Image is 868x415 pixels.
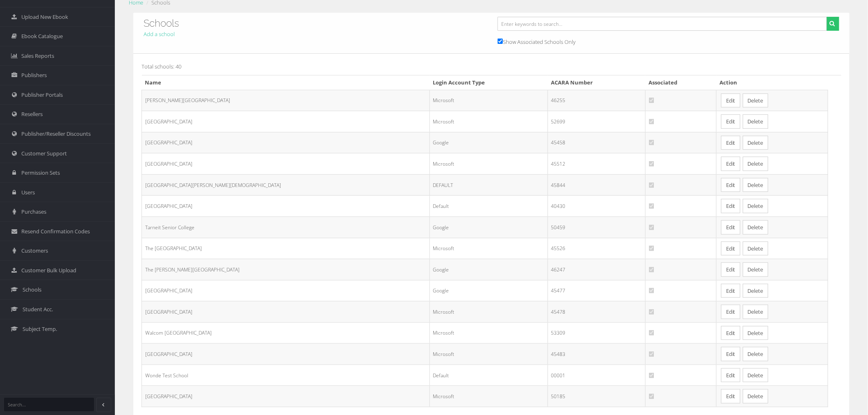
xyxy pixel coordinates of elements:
td: [GEOGRAPHIC_DATA] [142,196,430,217]
a: Edit [721,157,740,171]
td: Walcom [GEOGRAPHIC_DATA] [142,322,430,344]
span: Publisher/Reseller Discounts [21,130,91,138]
a: Edit [721,93,740,108]
td: The [PERSON_NAME][GEOGRAPHIC_DATA] [142,259,430,280]
button: Delete [743,326,768,340]
span: Resend Confirmation Codes [21,228,90,235]
span: Customer Support [21,150,67,157]
td: Microsoft [429,90,548,111]
td: [GEOGRAPHIC_DATA] [142,111,430,132]
td: 45844 [548,174,645,196]
td: 52699 [548,111,645,132]
button: Delete [743,347,768,361]
span: Publisher Portals [21,91,63,99]
a: Add a school [144,30,175,38]
td: Wonde Test School [142,365,430,386]
button: Delete [743,242,768,256]
td: Microsoft [429,238,548,259]
td: 45478 [548,301,645,323]
td: 45477 [548,280,645,301]
td: Google [429,132,548,153]
td: Default [429,196,548,217]
span: Customer Bulk Upload [21,267,76,274]
span: Users [21,189,35,196]
p: Total schools: 40 [142,62,841,71]
td: [GEOGRAPHIC_DATA] [142,153,430,175]
a: Edit [721,326,740,340]
input: Enter keywords to search... [498,17,827,31]
span: Purchases [21,208,46,216]
td: DEFAULT [429,174,548,196]
td: 40430 [548,196,645,217]
button: Delete [743,114,768,129]
td: 46255 [548,90,645,111]
span: Resellers [21,110,43,118]
span: Customers [21,247,48,255]
td: Microsoft [429,322,548,344]
td: 45483 [548,344,645,365]
td: [GEOGRAPHIC_DATA] [142,386,430,407]
button: Delete [743,305,768,319]
span: Schools [23,286,41,294]
td: Google [429,217,548,238]
th: Login Account Type [429,75,548,90]
label: Show Associated Schools Only [498,37,576,46]
td: 45458 [548,132,645,153]
h3: Schools [144,18,485,29]
span: Publishers [21,71,47,79]
button: Delete [743,178,768,192]
td: Microsoft [429,344,548,365]
button: Delete [743,262,768,277]
th: Name [142,75,430,90]
td: The [GEOGRAPHIC_DATA] [142,238,430,259]
td: 45512 [548,153,645,175]
button: Delete [743,389,768,404]
th: Associated [645,75,716,90]
a: Edit [721,262,740,277]
td: [GEOGRAPHIC_DATA] [142,344,430,365]
a: Edit [721,284,740,298]
a: Edit [721,389,740,404]
button: Delete [743,284,768,298]
span: Student Acc. [23,306,53,313]
td: [GEOGRAPHIC_DATA] [142,280,430,301]
td: Default [429,365,548,386]
td: 53309 [548,322,645,344]
td: Google [429,259,548,280]
td: 46247 [548,259,645,280]
button: Delete [743,136,768,150]
a: Edit [721,347,740,361]
td: Microsoft [429,386,548,407]
td: 50459 [548,217,645,238]
button: Delete [743,220,768,235]
td: [GEOGRAPHIC_DATA][PERSON_NAME][DEMOGRAPHIC_DATA] [142,174,430,196]
a: Edit [721,178,740,192]
td: 45526 [548,238,645,259]
td: Tarneit Senior College [142,217,430,238]
td: [GEOGRAPHIC_DATA] [142,301,430,323]
td: Microsoft [429,153,548,175]
input: Show Associated Schools Only [498,39,503,44]
td: Google [429,280,548,301]
th: ACARA Number [548,75,645,90]
span: Permission Sets [21,169,60,177]
td: [PERSON_NAME][GEOGRAPHIC_DATA] [142,90,430,111]
th: Action [717,75,828,90]
td: 00001 [548,365,645,386]
span: Upload New Ebook [21,13,68,21]
a: Edit [721,305,740,319]
span: Sales Reports [21,52,54,60]
span: Subject Temp. [23,325,57,333]
a: Edit [721,242,740,256]
td: Microsoft [429,301,548,323]
a: Edit [721,199,740,213]
button: Delete [743,157,768,171]
input: Search... [4,398,94,411]
button: Delete [743,199,768,213]
a: Edit [721,136,740,150]
a: Edit [721,368,740,383]
a: Edit [721,114,740,129]
td: Microsoft [429,111,548,132]
td: 50185 [548,386,645,407]
button: Delete [743,368,768,383]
